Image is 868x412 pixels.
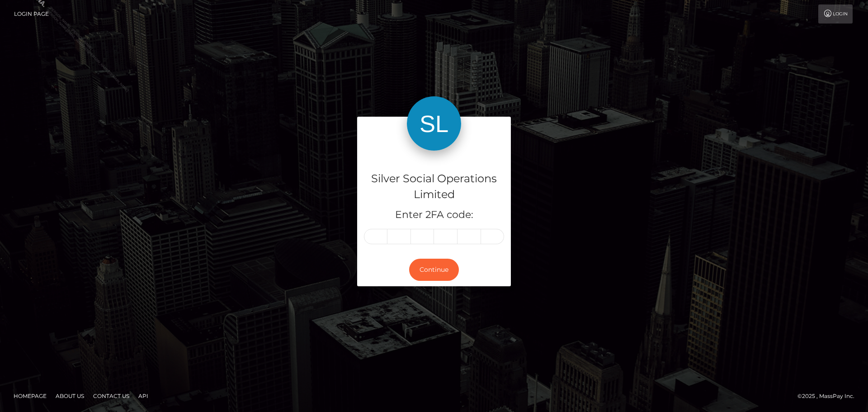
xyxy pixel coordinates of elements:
[14,5,49,24] a: Login Page
[407,96,461,151] img: Silver Social Operations Limited
[90,389,133,403] a: Contact Us
[364,171,504,203] h4: Silver Social Operations Limited
[135,389,152,403] a: API
[818,5,853,24] a: Login
[52,389,88,403] a: About Us
[364,208,504,222] h5: Enter 2FA code:
[409,259,459,281] button: Continue
[797,391,861,401] div: © 2025 , MassPay Inc.
[10,389,50,403] a: Homepage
